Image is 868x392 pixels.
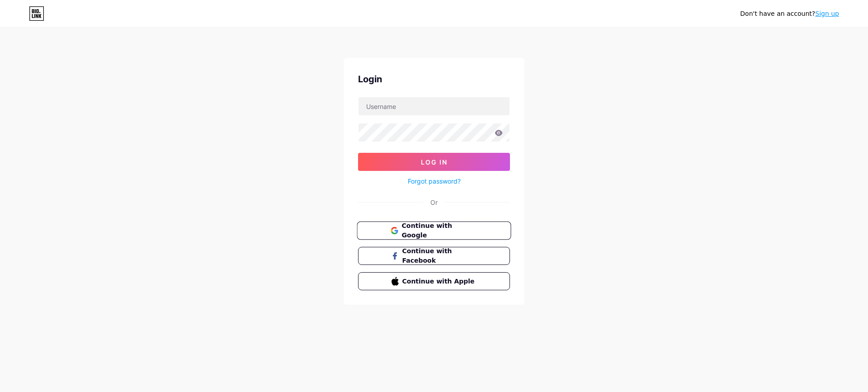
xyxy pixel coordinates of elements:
[358,72,510,86] div: Login
[401,221,477,241] span: Continue with Google
[358,247,510,265] button: Continue with Facebook
[402,277,477,286] span: Continue with Apple
[408,176,461,186] a: Forgot password?
[430,198,438,207] div: Or
[402,246,477,265] span: Continue with Facebook
[740,9,839,19] div: Don't have an account?
[357,222,511,240] button: Continue with Google
[358,272,510,290] button: Continue with Apple
[421,158,448,166] span: Log In
[358,222,510,240] a: Continue with Google
[358,153,510,171] button: Log In
[815,10,839,17] a: Sign up
[359,97,509,115] input: Username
